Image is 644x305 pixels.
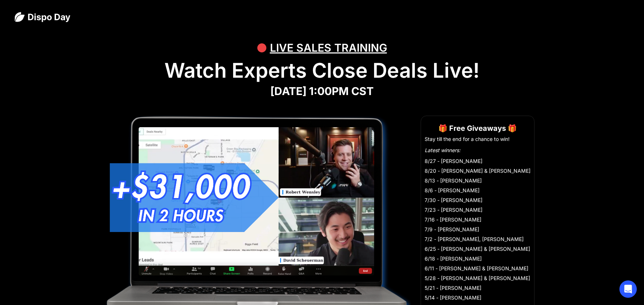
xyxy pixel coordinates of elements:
div: Open Intercom Messenger [619,280,637,298]
div: LIVE SALES TRAINING [270,37,387,59]
li: Stay till the end for a chance to win! [425,136,531,143]
em: Latest winners: [425,147,460,153]
strong: [DATE] 1:00PM CST [270,85,374,98]
h1: Watch Experts Close Deals Live! [14,59,630,83]
strong: 🎁 Free Giveaways 🎁 [438,124,517,133]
